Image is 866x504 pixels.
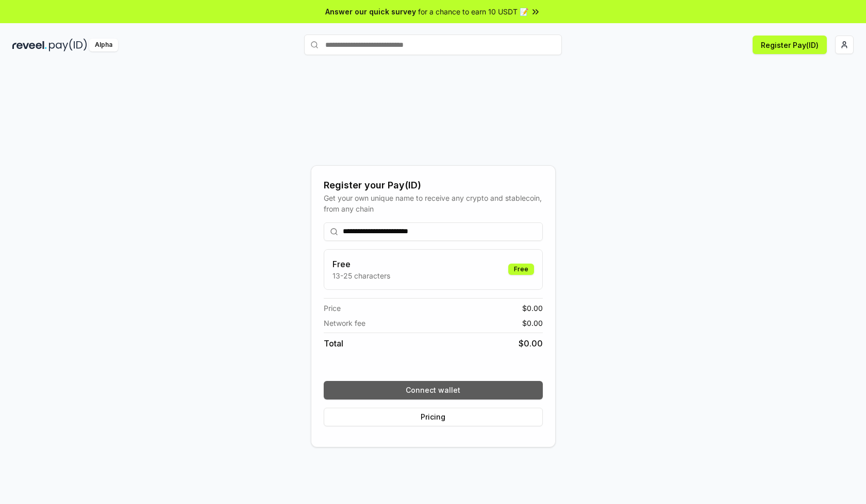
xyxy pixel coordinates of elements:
img: reveel_dark [12,39,47,51]
h3: Free [332,258,390,270]
span: $ 0.00 [519,337,543,350]
span: Total [324,337,343,350]
div: Register your Pay(ID) [324,178,543,193]
span: Price [324,303,341,314]
img: pay_id [49,39,87,51]
button: Pricing [324,408,543,426]
span: for a chance to earn 10 USDT 📝 [418,6,528,17]
button: Connect wallet [324,381,543,399]
div: Get your own unique name to receive any crypto and stablecoin, from any chain [324,193,543,214]
button: Register Pay(ID) [753,36,827,54]
span: Answer our quick survey [325,6,416,17]
span: Network fee [324,318,365,328]
div: Free [508,264,534,275]
p: 13-25 characters [332,270,390,281]
div: Alpha [89,39,118,51]
span: $ 0.00 [522,318,543,328]
span: $ 0.00 [522,303,543,314]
